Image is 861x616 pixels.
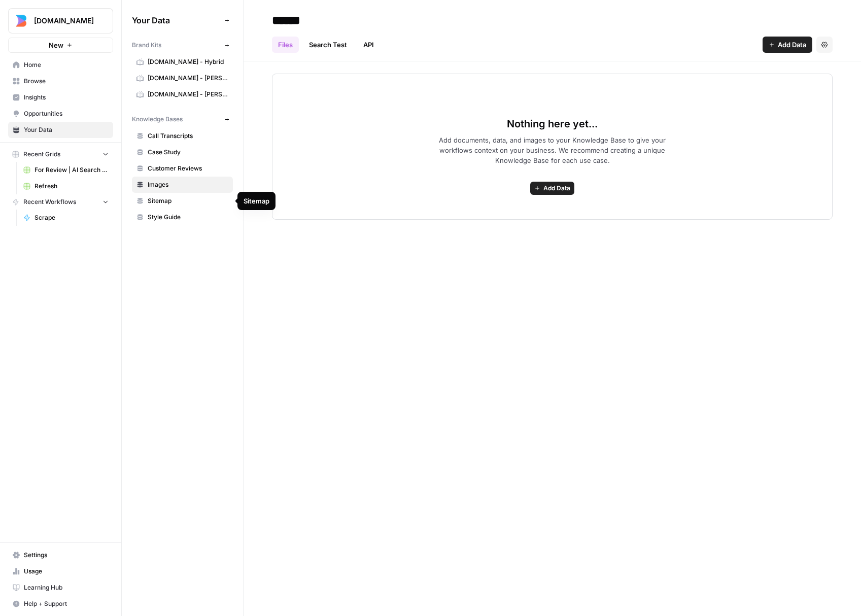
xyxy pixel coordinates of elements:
[148,74,228,83] span: [DOMAIN_NAME] - [PERSON_NAME]
[8,596,113,612] button: Help + Support
[303,37,353,53] a: Search Test
[24,567,109,576] span: Usage
[24,583,109,592] span: Learning Hub
[132,160,233,177] a: Customer Reviews
[530,182,574,195] button: Add Data
[24,77,109,86] span: Browse
[357,37,380,53] a: API
[23,150,60,159] span: Recent Grids
[132,193,233,209] a: Sitemap
[778,40,806,50] span: Add Data
[148,131,228,141] span: Call Transcripts
[35,182,109,191] span: Refresh
[148,213,228,222] span: Style Guide
[132,54,233,70] a: [DOMAIN_NAME] - Hybrid
[24,109,109,118] span: Opportunities
[132,144,233,160] a: Case Study
[8,147,113,162] button: Recent Grids
[8,563,113,579] a: Usage
[148,180,228,189] span: Images
[12,12,30,30] img: Builder.io Logo
[23,197,76,207] span: Recent Workflows
[19,178,113,194] a: Refresh
[24,551,109,560] span: Settings
[423,135,682,165] span: Add documents, data, and images to your Knowledge Base to give your workflows context on your bus...
[543,184,570,193] span: Add Data
[132,14,221,26] span: Your Data
[132,41,161,50] span: Brand Kits
[24,599,109,608] span: Help + Support
[8,8,113,33] button: Workspace: Builder.io
[763,37,812,53] button: Add Data
[8,106,113,122] a: Opportunities
[148,148,228,157] span: Case Study
[148,196,228,206] span: Sitemap
[148,90,228,99] span: [DOMAIN_NAME] - [PERSON_NAME] test
[24,93,109,102] span: Insights
[49,40,63,50] span: New
[8,73,113,89] a: Browse
[24,60,109,70] span: Home
[8,57,113,73] a: Home
[8,122,113,138] a: Your Data
[8,38,113,53] button: New
[19,210,113,226] a: Scrape
[132,177,233,193] a: Images
[132,209,233,225] a: Style Guide
[148,164,228,173] span: Customer Reviews
[35,213,109,222] span: Scrape
[132,86,233,102] a: [DOMAIN_NAME] - [PERSON_NAME] test
[272,37,299,53] a: Files
[8,194,113,210] button: Recent Workflows
[8,89,113,106] a: Insights
[132,115,183,124] span: Knowledge Bases
[507,117,598,131] span: Nothing here yet...
[19,162,113,178] a: For Review | AI Search Questions - Hybrid Brand Kit
[244,196,269,206] div: Sitemap
[34,16,95,26] span: [DOMAIN_NAME]
[35,165,109,175] span: For Review | AI Search Questions - Hybrid Brand Kit
[148,57,228,66] span: [DOMAIN_NAME] - Hybrid
[24,125,109,134] span: Your Data
[132,128,233,144] a: Call Transcripts
[132,70,233,86] a: [DOMAIN_NAME] - [PERSON_NAME]
[8,579,113,596] a: Learning Hub
[8,547,113,563] a: Settings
